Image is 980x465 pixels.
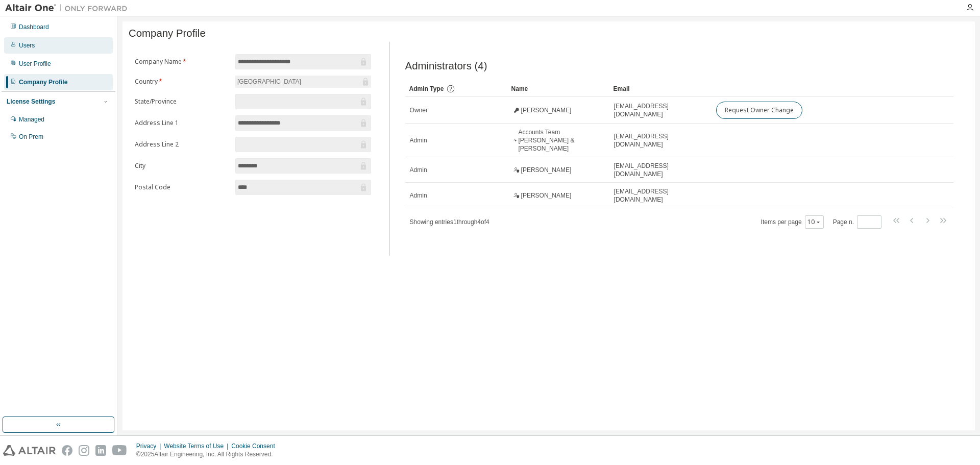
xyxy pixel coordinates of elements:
[19,115,44,124] div: Managed
[135,183,229,191] label: Postal Code
[3,445,56,456] img: altair_logo.svg
[136,450,281,459] p: © 2025 Altair Engineering, Inc. All Rights Reserved.
[135,119,229,127] label: Address Line 1
[410,106,428,114] span: Owner
[761,215,824,229] span: Items per page
[7,97,55,106] div: License Settings
[614,81,707,97] div: Email
[5,3,133,13] img: Altair One
[614,187,707,204] span: [EMAIL_ADDRESS][DOMAIN_NAME]
[236,76,303,87] div: [GEOGRAPHIC_DATA]
[410,136,427,144] span: Admin
[62,445,72,456] img: facebook.svg
[79,445,89,456] img: instagram.svg
[518,128,604,153] span: Accounts Team [PERSON_NAME] & [PERSON_NAME]
[135,162,229,170] label: City
[19,133,43,141] div: On Prem
[19,60,51,68] div: User Profile
[833,215,881,229] span: Page n.
[135,58,229,66] label: Company Name
[614,132,707,149] span: [EMAIL_ADDRESS][DOMAIN_NAME]
[19,41,35,50] div: Users
[410,191,427,200] span: Admin
[807,218,821,226] button: 10
[135,140,229,149] label: Address Line 2
[95,445,106,456] img: linkedin.svg
[19,78,67,86] div: Company Profile
[231,442,281,450] div: Cookie Consent
[410,218,489,226] span: Showing entries 1 through 4 of 4
[614,102,707,118] span: [EMAIL_ADDRESS][DOMAIN_NAME]
[129,28,206,39] span: Company Profile
[112,445,127,456] img: youtube.svg
[614,162,707,178] span: [EMAIL_ADDRESS][DOMAIN_NAME]
[521,191,572,200] span: [PERSON_NAME]
[164,442,231,450] div: Website Terms of Use
[135,97,229,106] label: State/Province
[136,442,164,450] div: Privacy
[405,60,487,72] span: Administrators (4)
[511,81,605,97] div: Name
[521,106,572,114] span: [PERSON_NAME]
[19,23,49,31] div: Dashboard
[716,102,802,119] button: Request Owner Change
[410,166,427,174] span: Admin
[235,76,371,88] div: [GEOGRAPHIC_DATA]
[409,85,444,92] span: Admin Type
[135,78,229,86] label: Country
[521,166,572,174] span: [PERSON_NAME]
